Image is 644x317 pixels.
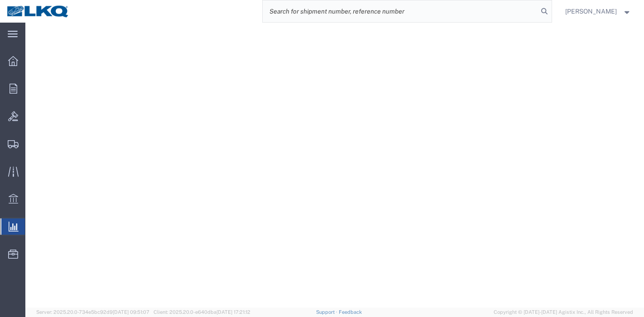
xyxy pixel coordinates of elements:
button: [PERSON_NAME] [565,6,632,17]
span: Server: 2025.20.0-734e5bc92d9 [36,309,149,315]
input: Search for shipment number, reference number [263,0,538,22]
span: Copyright © [DATE]-[DATE] Agistix Inc., All Rights Reserved [494,308,633,316]
a: Support [316,309,339,315]
span: [DATE] 09:51:07 [113,309,149,315]
a: Feedback [339,309,362,315]
img: logo [6,5,70,18]
span: [DATE] 17:21:12 [216,309,250,315]
iframe: To enrich screen reader interactions, please activate Accessibility in Grammarly extension settings [25,23,644,308]
span: Client: 2025.20.0-e640dba [154,309,250,315]
span: Praveen Nagaraj [565,6,617,16]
